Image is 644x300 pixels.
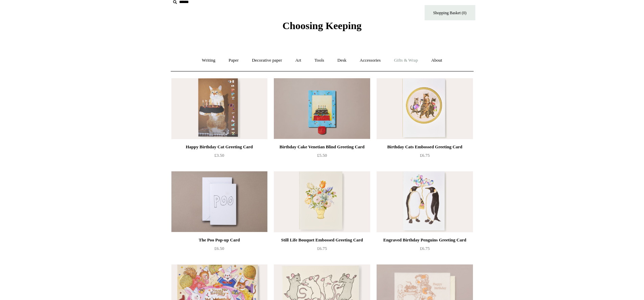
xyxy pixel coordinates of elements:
[274,236,370,264] a: Still Life Bouquet Embossed Greeting Card £6.75
[246,51,288,69] a: Decorative paper
[377,78,473,139] img: Birthday Cats Embossed Greeting Card
[196,51,221,69] a: Writing
[378,236,471,244] div: Engraved Birthday Penguins Greeting Card
[171,78,267,139] img: Happy Birthday Cat Greeting Card
[377,171,473,232] a: Engraved Birthday Penguins Greeting Card Engraved Birthday Penguins Greeting Card
[282,25,361,30] a: Choosing Keeping
[171,78,267,139] a: Happy Birthday Cat Greeting Card Happy Birthday Cat Greeting Card
[377,171,473,232] img: Engraved Birthday Penguins Greeting Card
[378,143,471,151] div: Birthday Cats Embossed Greeting Card
[282,20,361,31] span: Choosing Keeping
[222,51,245,69] a: Paper
[171,171,267,232] a: The Poo Pop-up Card The Poo Pop-up Card
[274,78,370,139] img: Birthday Cake Venetian Blind Greeting Card
[171,143,267,171] a: Happy Birthday Cat Greeting Card £3.50
[173,143,266,151] div: Happy Birthday Cat Greeting Card
[317,246,327,251] span: £6.75
[171,171,267,232] img: The Poo Pop-up Card
[425,5,475,20] a: Shopping Basket (0)
[308,51,330,69] a: Tools
[214,246,224,251] span: £6.50
[425,51,448,69] a: About
[171,236,267,264] a: The Poo Pop-up Card £6.50
[377,78,473,139] a: Birthday Cats Embossed Greeting Card Birthday Cats Embossed Greeting Card
[214,153,224,158] span: £3.50
[388,51,424,69] a: Gifts & Wrap
[289,51,307,69] a: Art
[274,78,370,139] a: Birthday Cake Venetian Blind Greeting Card Birthday Cake Venetian Blind Greeting Card
[274,171,370,232] img: Still Life Bouquet Embossed Greeting Card
[317,153,327,158] span: £5.50
[377,143,473,171] a: Birthday Cats Embossed Greeting Card £6.75
[173,236,266,244] div: The Poo Pop-up Card
[331,51,353,69] a: Desk
[276,143,368,151] div: Birthday Cake Venetian Blind Greeting Card
[420,246,430,251] span: £6.75
[274,143,370,171] a: Birthday Cake Venetian Blind Greeting Card £5.50
[377,236,473,264] a: Engraved Birthday Penguins Greeting Card £6.75
[274,171,370,232] a: Still Life Bouquet Embossed Greeting Card Still Life Bouquet Embossed Greeting Card
[276,236,368,244] div: Still Life Bouquet Embossed Greeting Card
[354,51,387,69] a: Accessories
[420,153,430,158] span: £6.75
